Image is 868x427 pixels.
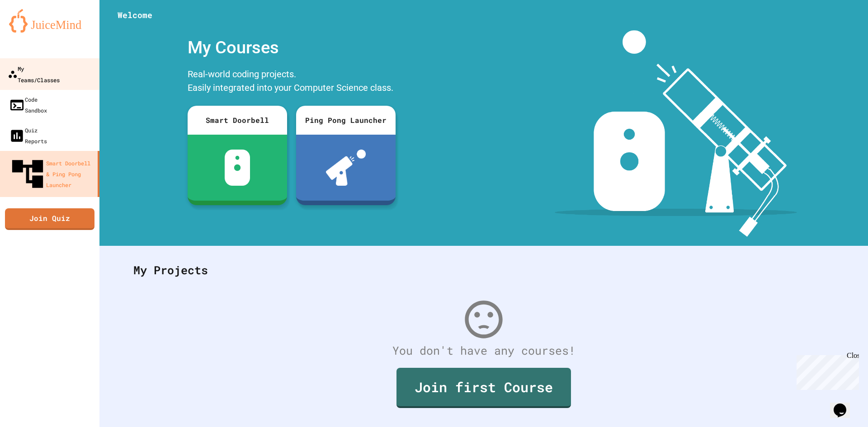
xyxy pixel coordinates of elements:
div: My Projects [124,253,843,288]
img: banner-image-my-projects.png [555,30,797,237]
div: You don't have any courses! [124,342,843,359]
div: Smart Doorbell [188,106,287,135]
a: Join first Course [396,368,571,408]
iframe: chat widget [830,391,859,418]
iframe: chat widget [793,352,859,390]
div: Ping Pong Launcher [296,106,396,135]
img: logo-orange.svg [9,9,90,33]
div: My Courses [183,30,400,65]
div: Real-world coding projects. Easily integrated into your Computer Science class. [183,65,400,99]
img: sdb-white.svg [225,150,250,186]
div: My Teams/Classes [8,63,60,85]
div: Code Sandbox [9,94,47,116]
div: Quiz Reports [9,125,47,146]
div: Smart Doorbell & Ping Pong Launcher [9,155,94,192]
a: Join Quiz [5,208,94,230]
img: ppl-with-ball.png [326,150,366,186]
div: Chat with us now!Close [4,4,62,57]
